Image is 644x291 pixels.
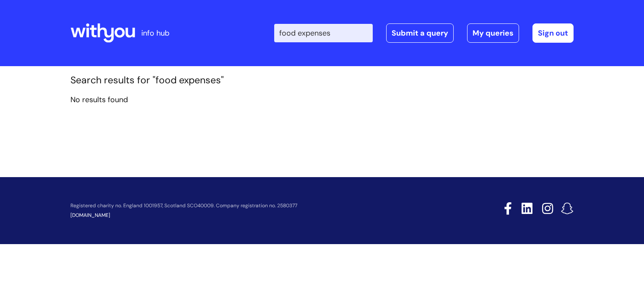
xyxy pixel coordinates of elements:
p: info hub [141,26,169,40]
p: No results found [70,93,574,106]
input: Search [274,24,373,42]
h1: Search results for "food expenses" [70,75,574,86]
a: Sign out [532,23,574,43]
p: Registered charity no. England 1001957, Scotland SCO40009. Company registration no. 2580377 [70,203,444,209]
a: My queries [467,23,519,43]
div: | - [274,23,574,43]
a: [DOMAIN_NAME] [70,212,110,219]
a: Submit a query [386,23,454,43]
